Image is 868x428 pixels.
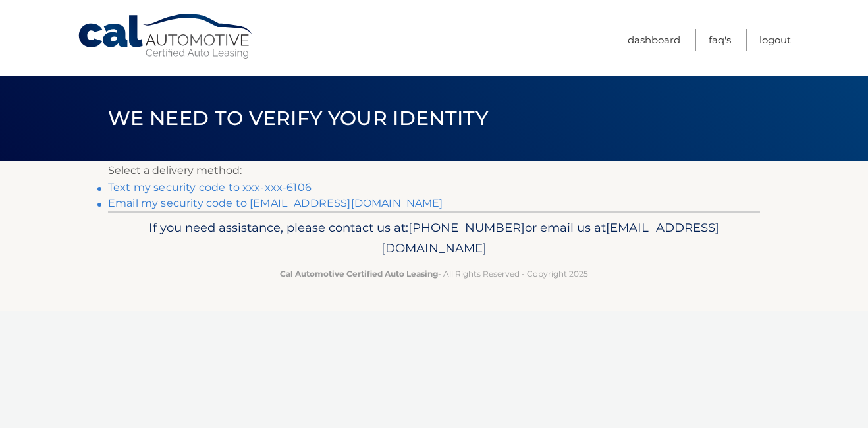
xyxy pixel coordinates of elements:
span: We need to verify your identity [108,106,488,130]
a: Email my security code to [EMAIL_ADDRESS][DOMAIN_NAME] [108,197,443,209]
p: If you need assistance, please contact us at: or email us at [117,217,751,259]
a: Cal Automotive [77,13,255,60]
a: Dashboard [628,29,680,51]
span: [PHONE_NUMBER] [408,220,525,235]
p: - All Rights Reserved - Copyright 2025 [117,267,751,281]
a: FAQ's [709,29,731,51]
strong: Cal Automotive Certified Auto Leasing [280,269,438,279]
p: Select a delivery method: [108,161,760,180]
a: Logout [759,29,791,51]
a: Text my security code to xxx-xxx-6106 [108,181,312,194]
